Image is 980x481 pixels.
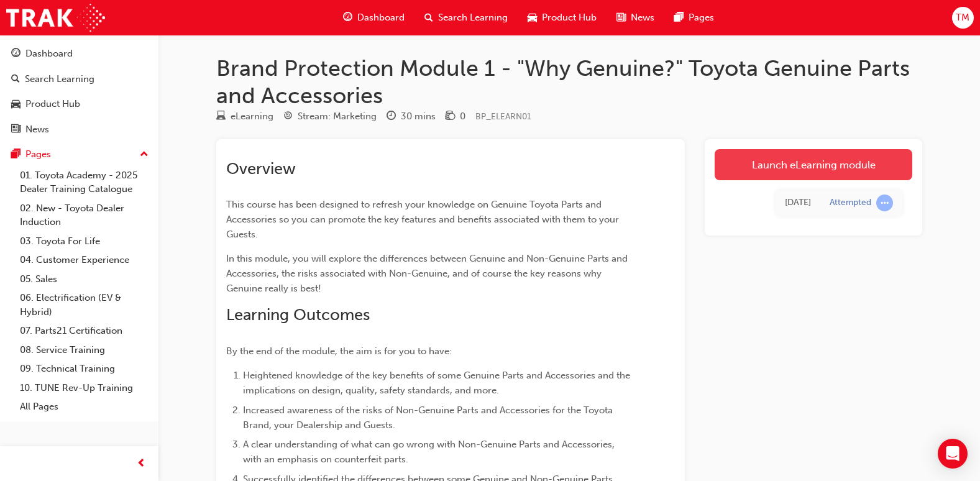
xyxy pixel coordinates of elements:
span: News [631,11,654,25]
span: By the end of the module, the aim is for you to have: [226,346,452,357]
a: News [5,118,153,141]
div: Open Intercom Messenger [938,439,968,469]
span: Search Learning [438,11,508,25]
span: learningRecordVerb_ATTEMPT-icon [876,195,893,211]
a: Launch eLearning module [715,149,912,180]
span: prev-icon [137,456,146,472]
div: Product Hub [25,97,80,111]
button: DashboardSearch LearningProduct HubNews [5,40,153,143]
span: Learning Outcomes [226,305,370,324]
img: Trak [6,4,105,32]
a: 03. Toyota For Life [15,232,153,251]
button: Pages [5,143,153,166]
a: Search Learning [5,68,153,91]
a: car-iconProduct Hub [518,5,607,30]
div: Search Learning [25,72,94,86]
div: Wed Aug 20 2025 16:16:51 GMT+1000 (Australian Eastern Standard Time) [785,196,811,210]
span: Heightened knowledge of the key benefits of some Genuine Parts and Accessories and the implicatio... [243,370,633,396]
span: pages-icon [674,10,684,25]
a: Dashboard [5,42,153,65]
h1: Brand Protection Module 1 - "Why Genuine?" Toyota Genuine Parts and Accessories [216,55,922,109]
span: Dashboard [357,11,405,25]
div: Dashboard [25,47,73,61]
span: In this module, you will explore the differences between Genuine and Non-Genuine Parts and Access... [226,253,630,294]
a: 09. Technical Training [15,359,153,378]
a: 04. Customer Experience [15,250,153,270]
div: Type [216,109,273,124]
button: TM [952,7,974,29]
a: Product Hub [5,93,153,116]
div: Price [446,109,465,124]
span: Increased awareness of the risks of Non-Genuine Parts and Accessories for the Toyota Brand, your ... [243,405,615,431]
div: Duration [387,109,436,124]
span: car-icon [11,99,21,110]
span: guage-icon [343,10,352,25]
a: 07. Parts21 Certification [15,321,153,341]
a: 10. TUNE Rev-Up Training [15,378,153,398]
span: search-icon [11,74,20,85]
a: 08. Service Training [15,341,153,360]
div: eLearning [231,109,273,124]
div: Pages [25,147,51,162]
span: Overview [226,159,296,178]
span: target-icon [283,111,293,122]
a: news-iconNews [607,5,664,30]
div: Stream [283,109,377,124]
span: pages-icon [11,149,21,160]
span: up-icon [140,147,149,163]
span: TM [956,11,969,25]
span: learningResourceType_ELEARNING-icon [216,111,226,122]
a: 06. Electrification (EV & Hybrid) [15,288,153,321]
span: clock-icon [387,111,396,122]
div: News [25,122,49,137]
span: news-icon [11,124,21,135]
a: 05. Sales [15,270,153,289]
a: guage-iconDashboard [333,5,414,30]
div: 0 [460,109,465,124]
span: Pages [689,11,714,25]
a: 02. New - Toyota Dealer Induction [15,199,153,232]
span: Learning resource code [475,111,531,122]
span: search-icon [424,10,433,25]
span: guage-icon [11,48,21,60]
span: Product Hub [542,11,597,25]
span: A clear understanding of what can go wrong with Non-Genuine Parts and Accessories, with an emphas... [243,439,617,465]
span: news-icon [616,10,626,25]
span: This course has been designed to refresh your knowledge on Genuine Toyota Parts and Accessories s... [226,199,621,240]
span: car-icon [528,10,537,25]
div: 30 mins [401,109,436,124]
div: Stream: Marketing [298,109,377,124]
a: 01. Toyota Academy - 2025 Dealer Training Catalogue [15,166,153,199]
a: All Pages [15,397,153,416]
div: Attempted [830,197,871,209]
a: pages-iconPages [664,5,724,30]
span: money-icon [446,111,455,122]
a: search-iconSearch Learning [414,5,518,30]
